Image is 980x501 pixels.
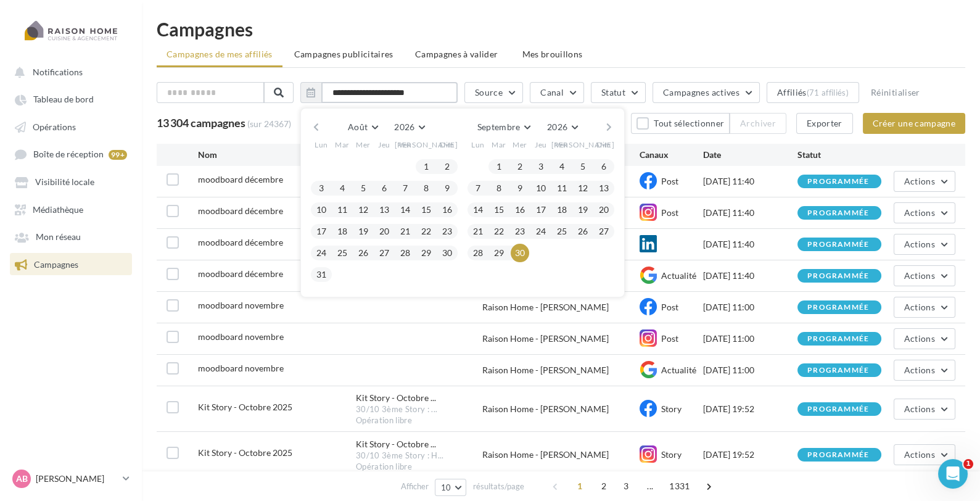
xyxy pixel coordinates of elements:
button: 1 [490,157,508,176]
button: 19 [354,222,373,241]
span: Opérations [33,122,76,132]
button: Source [464,82,523,103]
button: 4 [333,179,352,197]
span: 13 304 campagnes [157,116,245,130]
span: Kit Story - Octobre 2025 [198,447,292,458]
span: Lun [471,139,485,150]
button: Actions [894,171,955,192]
span: 1 [963,459,973,469]
button: 20 [595,201,613,219]
button: 2 [438,157,456,176]
button: 28 [396,244,414,262]
span: Kit Story - Octobre ... [356,392,436,404]
span: 2 [594,476,614,496]
button: 31 [312,265,331,284]
div: Opération libre [356,462,482,473]
span: Mes brouillons [522,49,582,59]
button: 18 [553,201,571,219]
button: 4 [553,157,571,176]
button: 9 [438,179,456,197]
a: Campagnes [7,253,134,275]
span: Campagnes publicitaires [294,49,393,59]
button: 2026 [389,118,429,136]
span: Post [661,207,678,218]
span: Campagnes à valider [415,48,498,60]
div: Statut [797,149,892,161]
div: Raison Home - [PERSON_NAME] [482,301,640,313]
span: Lun [315,139,328,150]
button: Août [343,118,382,136]
div: programmée [807,178,869,186]
button: Affiliés(71 affiliés) [767,82,859,103]
span: 10 [440,482,451,492]
button: Actions [894,360,955,381]
button: 10 [435,479,466,496]
button: 24 [312,244,331,262]
span: moodboard novembre [198,363,284,373]
div: Opération libre [356,415,482,426]
button: 10 [312,201,331,219]
span: Kit Story - Octobre 2025 [198,402,292,412]
button: 14 [396,201,414,219]
a: Visibilité locale [7,170,134,193]
span: Actions [904,302,935,312]
button: 6 [375,179,393,197]
button: Actions [894,202,955,223]
span: Jeu [535,139,547,150]
span: Kit Story - Octobre ... [356,438,436,450]
button: 13 [595,179,613,197]
span: Actions [904,333,935,344]
button: 24 [532,222,550,241]
button: Statut [591,82,646,103]
button: Actions [894,444,955,465]
div: Date [703,149,797,161]
span: Story [661,404,681,414]
div: [DATE] 11:40 [703,175,797,188]
span: Dim [596,139,611,150]
span: AB [16,473,28,485]
div: [DATE] 11:40 [703,238,797,251]
span: Jeu [378,139,390,150]
button: 2 [511,157,529,176]
button: 21 [469,222,487,241]
button: 25 [553,222,571,241]
button: 8 [417,179,435,197]
div: programmée [807,405,869,413]
h1: Campagnes [157,20,965,38]
span: 2026 [394,122,414,132]
button: Septembre [472,118,535,136]
span: Actualité [661,365,696,375]
button: 18 [333,222,352,241]
button: 30 [511,244,529,262]
span: Actualité [661,270,696,281]
button: 23 [511,222,529,241]
div: programmée [807,272,869,280]
span: Mer [513,139,527,150]
div: programmée [807,241,869,249]
div: programmée [807,451,869,459]
button: Notifications [7,60,130,83]
button: Exporter [796,113,853,134]
span: Mar [492,139,506,150]
button: 22 [417,222,435,241]
button: 25 [333,244,352,262]
div: programmée [807,209,869,217]
a: Tableau de bord [7,88,134,110]
a: Opérations [7,115,134,138]
button: 27 [595,222,613,241]
span: 30/10 3ème Story : H... [356,450,443,462]
div: programmée [807,366,869,375]
button: Actions [894,265,955,286]
iframe: Intercom live chat [938,459,968,489]
span: Actions [904,207,935,218]
button: 7 [396,179,414,197]
a: AB [PERSON_NAME] [10,467,132,491]
span: Actions [904,176,935,186]
button: Créer une campagne [863,113,965,134]
span: (sur 24367) [247,118,291,129]
span: Médiathèque [33,204,83,215]
div: programmée [807,335,869,343]
button: 15 [417,201,435,219]
button: 12 [574,179,592,197]
span: Post [661,333,678,344]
